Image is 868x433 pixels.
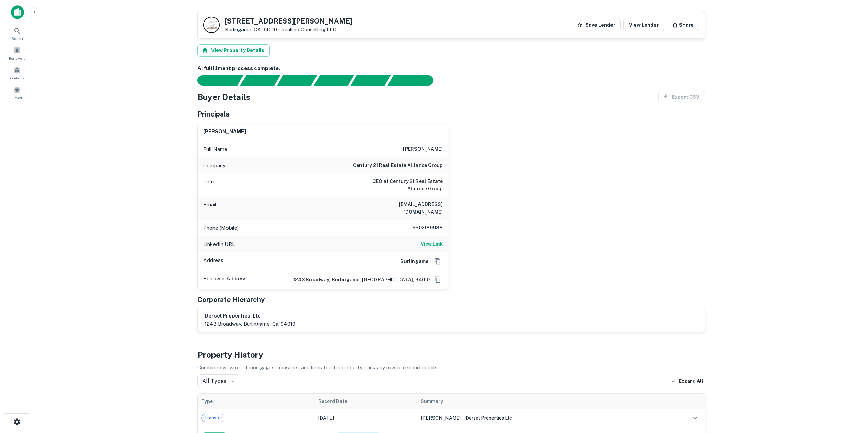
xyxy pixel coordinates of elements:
p: Email [203,201,216,216]
p: Full Name [203,145,227,153]
img: capitalize-icon.png [11,5,24,19]
h5: Principals [197,109,230,119]
p: Burlingame, CA 94010 [225,27,352,33]
div: Sending borrower request to AI... [189,75,240,86]
div: All Types [197,374,238,388]
h6: [PERSON_NAME] [403,145,443,153]
p: Borrower Address [203,275,247,285]
button: Save Lender [572,19,621,31]
a: View Lender [623,19,664,31]
th: Type [198,394,315,409]
h6: Burlingame, [395,258,430,265]
span: dersel properties llc [466,415,512,421]
span: Search [12,36,23,41]
p: Combined view of all mortgages, transfers, and liens for this property. Click any row to expand d... [197,364,705,372]
h6: [EMAIL_ADDRESS][DOMAIN_NAME] [361,201,443,216]
p: LinkedIn URL [203,240,235,248]
span: Contacts [10,75,24,81]
p: Address [203,256,223,266]
button: expand row [690,412,701,424]
span: Borrowers [9,56,25,61]
h6: century 21 real estate alliance group [353,161,443,170]
th: Record Date [315,394,417,409]
a: View Link [421,240,443,248]
a: 1243 broadway, burlingame, [GEOGRAPHIC_DATA], 94010 [288,276,430,283]
h6: CEO at Century 21 Real Estate Alliance Group [361,177,443,192]
h4: Buyer Details [197,91,250,103]
th: Summary [417,394,677,409]
p: Phone (Mobile) [203,224,239,232]
p: 1243 broadway, burlingame, ca, 94010 [205,320,295,328]
p: Company [203,161,225,170]
button: Share [667,19,699,31]
a: Cavallino Consulting LLC [278,27,336,32]
div: Documents found, AI parsing details... [277,75,317,86]
h6: [PERSON_NAME] [203,128,246,136]
span: [PERSON_NAME] [421,415,461,421]
a: Search [2,24,32,43]
button: Copy Address [432,256,443,266]
button: Copy Address [432,275,443,285]
iframe: Chat Widget [834,378,868,411]
h4: Property History [197,349,705,361]
h5: [STREET_ADDRESS][PERSON_NAME] [225,18,352,25]
td: [DATE] [315,409,417,427]
div: AI fulfillment process complete. [388,75,442,86]
button: Expand All [669,376,705,386]
h6: AI fulfillment process complete. [197,65,705,73]
h6: 6502189988 [402,224,443,232]
a: Contacts [2,64,32,82]
span: Saved [12,95,22,100]
h5: Corporate Hierarchy [197,295,265,305]
p: Title [203,177,214,192]
button: View Property Details [197,44,270,57]
div: Principals found, AI now looking for contact information... [314,75,354,86]
div: Principals found, still searching for contact information. This may take time... [351,75,391,86]
a: Borrowers [2,44,32,62]
div: Your request is received and processing... [240,75,280,86]
h6: dersel properties, llc [205,312,295,320]
span: Transfer [202,415,225,421]
div: → [421,414,674,422]
a: Saved [2,83,32,102]
h6: View Link [421,240,443,248]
